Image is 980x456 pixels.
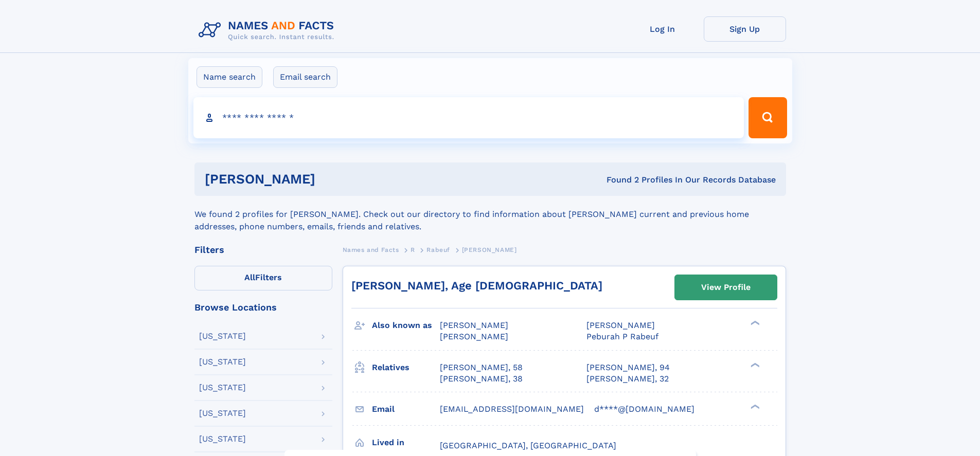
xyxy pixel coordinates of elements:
[193,97,744,138] input: search input
[462,246,517,253] span: [PERSON_NAME]
[199,435,246,443] div: [US_STATE]
[199,384,246,392] div: [US_STATE]
[372,317,440,334] h3: Also known as
[194,245,332,254] div: Filters
[199,332,246,340] div: [US_STATE]
[586,332,658,341] span: Peburah P Rabeuf
[586,362,670,373] a: [PERSON_NAME], 94
[205,173,461,186] h1: [PERSON_NAME]
[440,441,616,450] span: [GEOGRAPHIC_DATA], [GEOGRAPHIC_DATA]
[199,409,246,417] div: [US_STATE]
[351,279,602,292] a: [PERSON_NAME], Age [DEMOGRAPHIC_DATA]
[586,373,669,385] a: [PERSON_NAME], 32
[621,16,704,42] a: Log In
[748,320,760,326] div: ❯
[411,246,415,253] span: R
[440,404,584,414] span: [EMAIL_ADDRESS][DOMAIN_NAME]
[244,272,255,282] span: All
[199,358,246,366] div: [US_STATE]
[704,16,786,42] a: Sign Up
[411,243,415,256] a: R
[273,66,337,88] label: Email search
[748,403,760,410] div: ❯
[426,246,450,253] span: Rabeuf
[194,196,786,233] div: We found 2 profiles for [PERSON_NAME]. Check out our directory to find information about [PERSON_...
[426,243,450,256] a: Rabeuf
[675,275,777,300] a: View Profile
[343,243,399,256] a: Names and Facts
[440,320,508,330] span: [PERSON_NAME]
[372,434,440,451] h3: Lived in
[748,361,760,368] div: ❯
[197,66,262,88] label: Name search
[372,359,440,376] h3: Relatives
[586,320,655,330] span: [PERSON_NAME]
[372,400,440,418] h3: Email
[194,266,332,290] label: Filters
[440,373,523,385] a: [PERSON_NAME], 38
[194,16,343,44] img: Logo Names and Facts
[440,332,508,341] span: [PERSON_NAME]
[749,97,787,138] button: Search Button
[440,362,523,373] a: [PERSON_NAME], 58
[461,174,776,186] div: Found 2 Profiles In Our Records Database
[194,303,332,312] div: Browse Locations
[701,276,751,299] div: View Profile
